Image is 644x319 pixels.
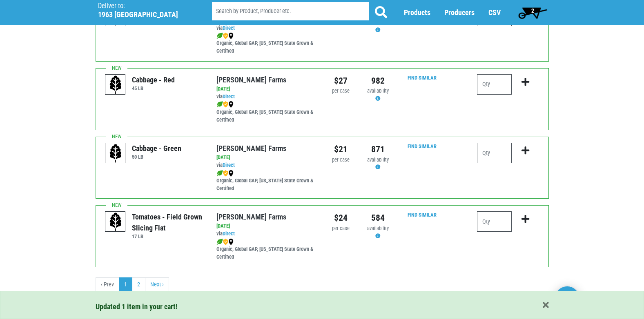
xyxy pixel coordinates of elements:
[216,222,316,230] div: [DATE]
[212,2,369,21] input: Search by Product, Producer etc.
[223,170,228,177] img: safety-e55c860ca8c00a9c171001a62a92dabd.png
[105,143,126,164] img: placeholder-variety-43d6402dacf2d531de610a020419775a.svg
[365,143,390,156] div: 871
[216,75,286,84] a: [PERSON_NAME] Farms
[367,88,389,94] span: availability
[328,156,353,164] div: per case
[367,225,389,231] span: availability
[367,157,389,163] span: availability
[408,212,437,218] a: Find Similar
[223,162,235,168] a: Direct
[228,239,234,245] img: map_marker-0e94453035b3232a4d21701695807de9.png
[98,2,191,10] p: Deliver to:
[444,9,475,17] a: Producers
[216,154,316,162] div: [DATE]
[216,170,223,177] img: leaf-e5c59151409436ccce96b2ca1b28e03c.png
[132,233,204,239] h6: 17 LB
[216,85,316,93] div: [DATE]
[216,24,316,32] div: via
[228,33,234,39] img: map_marker-0e94453035b3232a4d21701695807de9.png
[132,211,204,233] div: Tomatoes - Field Grown Slicing Flat
[216,162,316,169] div: via
[223,33,228,39] img: safety-e55c860ca8c00a9c171001a62a92dabd.png
[216,239,223,245] img: leaf-e5c59151409436ccce96b2ca1b28e03c.png
[365,74,390,87] div: 982
[328,211,353,224] div: $24
[223,25,235,31] a: Direct
[328,87,353,95] div: per case
[515,4,551,21] a: 2
[477,211,512,232] input: Qty
[132,143,181,154] div: Cabbage - Green
[132,85,175,91] h6: 45 LB
[98,10,191,19] h5: 1963 [GEOGRAPHIC_DATA]
[132,277,145,292] a: 2
[105,75,126,95] img: placeholder-variety-43d6402dacf2d531de610a020419775a.svg
[328,74,353,87] div: $27
[216,169,316,193] div: Organic, Global GAP, [US_STATE] State Grown & Certified
[408,75,437,81] a: Find Similar
[223,93,235,100] a: Direct
[328,225,353,233] div: per case
[477,143,512,163] input: Qty
[145,277,169,292] a: next
[477,74,512,95] input: Qty
[216,101,316,124] div: Organic, Global GAP, [US_STATE] State Grown & Certified
[228,101,234,108] img: map_marker-0e94453035b3232a4d21701695807de9.png
[228,170,234,177] img: map_marker-0e94453035b3232a4d21701695807de9.png
[223,239,228,245] img: safety-e55c860ca8c00a9c171001a62a92dabd.png
[488,9,501,17] a: CSV
[105,212,126,232] img: placeholder-variety-43d6402dacf2d531de610a020419775a.svg
[216,230,316,238] div: via
[216,101,223,108] img: leaf-e5c59151409436ccce96b2ca1b28e03c.png
[216,144,286,153] a: [PERSON_NAME] Farms
[132,74,175,85] div: Cabbage - Red
[216,93,316,101] div: via
[328,143,353,156] div: $21
[216,238,316,261] div: Organic, Global GAP, [US_STATE] State Grown & Certified
[404,9,430,17] a: Products
[216,33,223,39] img: leaf-e5c59151409436ccce96b2ca1b28e03c.png
[96,277,549,292] nav: pager
[408,143,437,149] a: Find Similar
[216,213,286,221] a: [PERSON_NAME] Farms
[365,211,390,224] div: 584
[216,32,316,55] div: Organic, Global GAP, [US_STATE] State Grown & Certified
[96,301,549,312] div: Updated 1 item in your cart!
[223,230,235,237] a: Direct
[531,7,534,14] span: 2
[223,101,228,108] img: safety-e55c860ca8c00a9c171001a62a92dabd.png
[132,154,181,160] h6: 50 LB
[119,277,132,292] a: 1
